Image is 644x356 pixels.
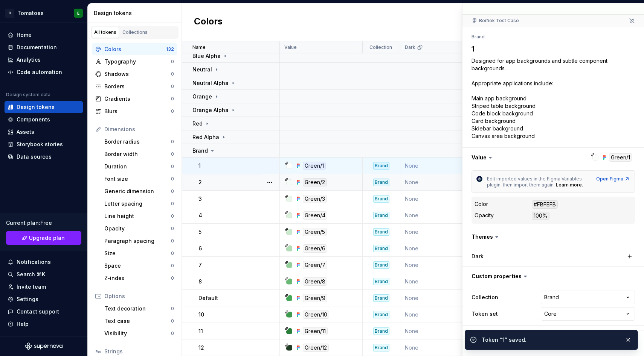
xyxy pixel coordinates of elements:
button: BTomatoesE [2,5,86,21]
div: Border radius [104,138,171,145]
a: Gradients0 [92,93,177,105]
div: #FBFEFB [532,200,558,209]
div: Brand [373,311,389,318]
div: Visibility [104,330,171,337]
div: Documentation [17,44,57,51]
div: Brand [373,261,389,269]
div: Blurs [104,108,171,115]
div: 0 [171,226,174,232]
td: None [400,240,483,257]
a: Components [5,114,83,126]
div: 0 [171,151,174,157]
div: Brand [373,228,389,236]
a: Font size0 [101,173,177,185]
td: None [400,290,483,306]
td: None [400,174,483,191]
p: 5 [198,228,201,236]
div: Opacity [104,225,171,232]
a: Duration0 [101,161,177,173]
h2: Colors [194,15,223,29]
div: Green/3 [303,195,327,203]
div: Paragraph spacing [104,237,171,245]
a: Open Figma [596,176,630,182]
p: 7 [198,261,202,269]
a: Paragraph spacing0 [101,235,177,247]
textarea: Designed for app backgrounds and subtle component backgrounds. . Appropriate applications include... [470,56,633,141]
div: Dimensions [104,126,174,133]
td: None [400,207,483,224]
a: Border radius0 [101,136,177,148]
div: Brand [373,162,389,170]
div: Strings [104,348,174,355]
a: Z-index0 [101,272,177,284]
div: 0 [171,59,174,65]
td: None [400,158,483,174]
a: Assets [5,126,83,138]
div: Design system data [6,92,50,98]
a: Code automation [5,66,83,78]
div: 0 [171,188,174,194]
div: Text decoration [104,305,171,312]
div: Code automation [17,68,62,76]
div: Duration [104,163,171,170]
p: Neutral Alpha [192,79,229,87]
button: Notifications [5,256,83,268]
div: Home [17,31,32,39]
div: Green/8 [303,277,327,286]
div: Green/5 [303,228,327,236]
div: 0 [171,306,174,312]
li: Brand [472,34,485,39]
p: 6 [198,245,202,252]
a: Text decoration0 [101,303,177,315]
button: Help [5,318,83,330]
div: Boifiok Test Case [472,18,519,24]
p: 3 [198,195,202,203]
a: Generic dimension0 [101,185,177,197]
div: Design tokens [94,9,179,17]
a: Blurs0 [92,105,177,117]
a: Text case0 [101,315,177,327]
span: . [582,182,583,188]
div: Gradients [104,95,171,103]
a: Opacity0 [101,223,177,235]
span: Edit imported values in the Figma Variables plugin, then import them again. [487,176,583,188]
a: Storybook stories [5,138,83,150]
span: Upgrade plan [29,234,65,242]
div: 0 [171,108,174,114]
div: Help [17,320,29,328]
div: 0 [171,250,174,256]
div: 0 [171,318,174,324]
div: 0 [171,238,174,244]
div: Settings [17,295,38,303]
p: Name [192,44,206,50]
div: Storybook stories [17,141,63,148]
p: Collection [369,44,392,50]
a: Invite team [5,281,83,293]
p: Dark [405,44,415,50]
div: Font size [104,175,171,183]
div: Colors [104,45,166,53]
div: Tomatoes [17,9,44,17]
p: Red Alpha [192,133,219,141]
div: E [77,10,79,16]
div: Components [17,116,50,123]
div: Green/9 [303,294,327,302]
div: B [5,9,14,18]
div: Line height [104,212,171,220]
div: Data sources [17,153,52,161]
div: Shadows [104,70,171,78]
a: Space0 [101,260,177,272]
p: Orange Alpha [192,106,229,114]
a: Letter spacing0 [101,198,177,210]
div: Notifications [17,258,51,266]
div: Green/6 [303,244,327,253]
label: Collection [472,294,498,301]
div: Options [104,292,174,300]
button: Upgrade plan [6,231,81,245]
div: Typography [104,58,171,65]
button: Search ⌘K [5,268,83,280]
div: 0 [171,96,174,102]
a: Border width0 [101,148,177,160]
p: Blue Alpha [192,52,221,60]
div: Current plan : Free [6,219,81,227]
